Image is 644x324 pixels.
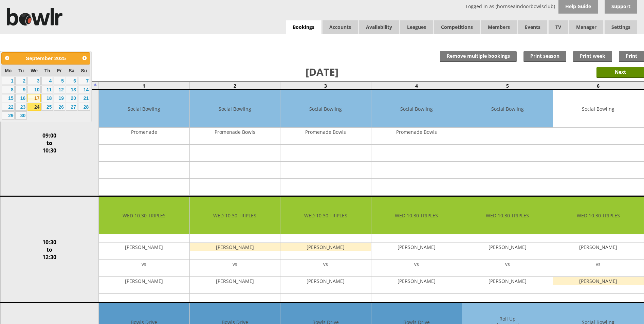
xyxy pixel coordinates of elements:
a: 23 [15,103,27,111]
span: Accounts [323,20,358,34]
a: 18 [41,94,53,102]
a: 7 [78,77,90,85]
td: WED 10.30 TRIPLES [99,197,189,234]
a: Print week [573,51,612,62]
a: Next [80,53,89,63]
td: [PERSON_NAME] [190,243,280,251]
td: 4 [371,82,462,90]
a: 8 [2,86,15,94]
td: 3 [280,82,371,90]
a: 13 [66,86,77,94]
td: 6 [553,82,644,90]
td: vs [99,260,189,268]
td: vs [371,260,462,268]
td: vs [280,260,371,268]
td: [PERSON_NAME] [371,243,462,251]
td: 5 [462,82,553,90]
a: Prev [2,53,12,63]
span: September [26,55,53,61]
td: Social Bowling [190,90,280,128]
a: 6 [66,77,77,85]
a: 15 [2,94,15,102]
a: Events [518,20,547,34]
a: 19 [54,94,65,102]
a: Bookings [286,20,321,34]
a: 28 [78,103,90,111]
td: WED 10.30 TRIPLES [371,197,462,234]
td: [PERSON_NAME] [462,277,553,285]
span: 2025 [54,55,66,61]
a: 5 [54,77,65,85]
td: 10:30 to 12:30 [0,196,98,303]
span: TV [549,20,568,34]
a: 30 [15,111,27,120]
a: 27 [66,103,77,111]
a: 26 [54,103,65,111]
td: [PERSON_NAME] [371,277,462,285]
td: vs [190,260,280,268]
td: 09:00 to 10:30 [0,90,98,196]
a: 4 [41,77,53,85]
a: 16 [15,94,27,102]
a: 29 [2,111,15,120]
a: 24 [27,103,41,111]
a: 3 [27,77,41,85]
td: Social Bowling [462,90,553,128]
span: Saturday [69,68,74,73]
td: vs [553,260,644,268]
a: 25 [41,103,53,111]
td: 1 [98,82,189,90]
td: Social Bowling [99,90,189,128]
td: [PERSON_NAME] [190,277,280,285]
td: vs [462,260,553,268]
a: 17 [27,94,41,102]
td: Promenade [99,128,189,136]
td: [PERSON_NAME] [553,243,644,251]
a: 11 [41,86,53,94]
td: [PERSON_NAME] [280,277,371,285]
span: Friday [57,68,62,73]
input: Next [596,67,644,78]
span: Prev [4,55,10,61]
span: Monday [5,68,12,73]
td: 2 [189,82,280,90]
a: Print season [523,51,566,62]
a: Availability [359,20,399,34]
td: [PERSON_NAME] [99,277,189,285]
span: Manager [569,20,603,34]
td: Social Bowling [553,90,644,128]
td: [PERSON_NAME] [280,243,371,251]
a: 1 [2,77,15,85]
a: 12 [54,86,65,94]
span: Tuesday [18,68,24,73]
a: 2 [15,77,27,85]
td: Promenade Bowls [280,128,371,136]
a: 21 [78,94,90,102]
input: Remove multiple bookings [440,51,517,62]
a: 22 [2,103,15,111]
td: WED 10.30 TRIPLES [553,197,644,234]
a: Print [619,51,644,62]
span: Members [481,20,517,34]
td: [PERSON_NAME] [462,243,553,251]
a: 10 [27,86,41,94]
a: Competitions [434,20,480,34]
td: Social Bowling [280,90,371,128]
td: Social Bowling [371,90,462,128]
td: WED 10.30 TRIPLES [462,197,553,234]
a: 14 [78,86,90,94]
a: 9 [15,86,27,94]
span: Next [82,55,87,61]
td: [PERSON_NAME] [99,243,189,251]
span: Thursday [44,68,50,73]
span: Settings [605,20,637,34]
a: Leagues [400,20,433,34]
td: Promenade Bowls [371,128,462,136]
td: WED 10.30 TRIPLES [190,197,280,234]
td: WED 10.30 TRIPLES [280,197,371,234]
span: Wednesday [31,68,38,73]
a: 20 [66,94,77,102]
span: Sunday [81,68,87,73]
td: [PERSON_NAME] [553,277,644,285]
td: Promenade Bowls [190,128,280,136]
